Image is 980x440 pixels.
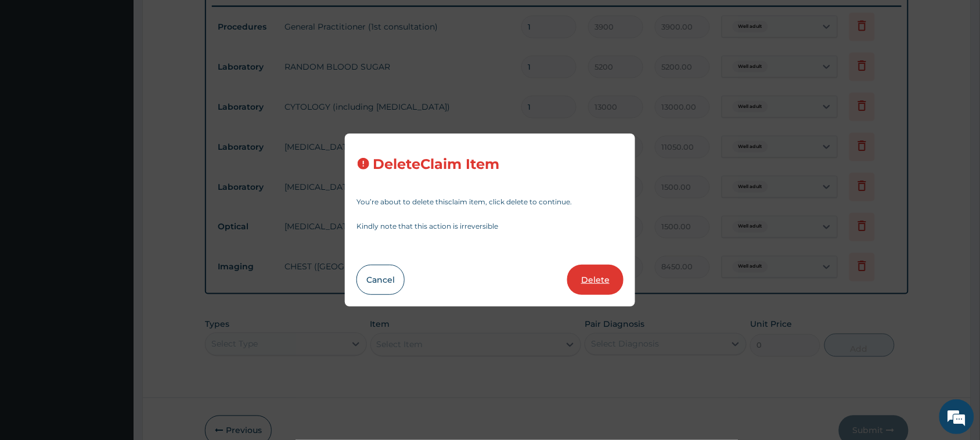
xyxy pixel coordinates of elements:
img: d_794563401_company_1708531726252_794563401 [21,58,47,87]
div: Minimize live chat window [190,6,218,34]
span: We're online! [67,146,160,264]
div: Chat with us now [60,65,195,80]
h3: Delete Claim Item [373,157,499,172]
textarea: Type your message and hit 'Enter' [6,317,221,358]
button: Cancel [356,265,405,295]
button: Delete [567,265,624,295]
p: You’re about to delete this claim item , click delete to continue. [356,199,624,205]
p: Kindly note that this action is irreversible [356,223,624,230]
